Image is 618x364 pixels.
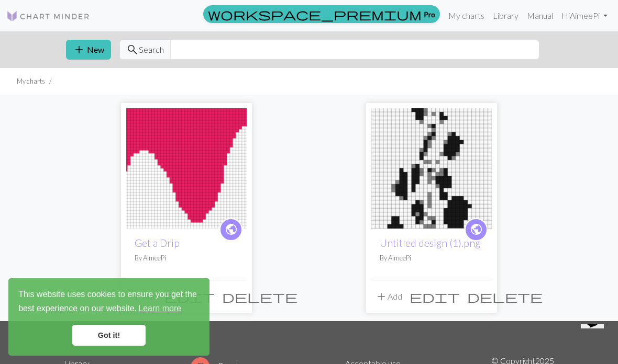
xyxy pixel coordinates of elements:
span: add [375,289,388,304]
a: Get a Drip [126,162,247,172]
a: learn more about cookies [137,301,183,316]
span: delete [222,289,297,304]
span: This website uses cookies to ensure you get the best experience on our website. [18,288,200,316]
a: Untitled design (1).png [371,162,492,172]
i: public [470,219,483,240]
a: Get a Drip [135,237,180,249]
iframe: chat widget [577,324,612,358]
span: public [225,221,238,237]
li: My charts [17,76,45,86]
span: edit [410,289,460,304]
p: By AimeePi [380,253,483,263]
a: Pro [203,5,440,23]
span: search [126,42,139,57]
a: dismiss cookie message [72,325,146,346]
button: New [66,40,111,60]
i: public [225,219,238,240]
i: Edit [410,290,460,303]
a: Manual [523,5,557,26]
a: public [465,218,488,241]
span: public [470,221,483,237]
img: Untitled design (1).png [371,108,492,229]
button: Delete [218,287,301,306]
a: Untitled design (1).png [380,237,480,249]
a: Library [489,5,523,26]
a: My charts [444,5,489,26]
span: workspace_premium [208,7,422,21]
a: public [219,218,242,241]
span: Search [139,43,164,56]
button: Edit [406,287,463,306]
p: By AimeePi [135,253,238,263]
span: add [73,42,85,57]
button: Delete [463,287,546,306]
img: Get a Drip [126,108,247,229]
a: HiAimeePi [557,5,612,26]
div: cookieconsent [8,278,209,356]
span: delete [467,289,543,304]
img: Logo [6,10,90,22]
button: Add [371,287,406,306]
